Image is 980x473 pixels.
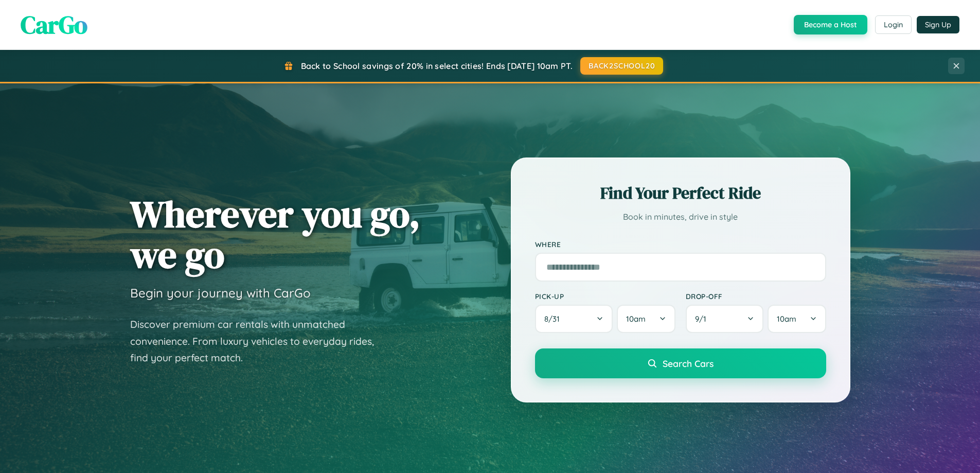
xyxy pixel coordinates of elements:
span: CarGo [21,8,87,42]
button: 10am [768,305,826,333]
button: Sign Up [917,16,959,33]
span: 8 / 31 [544,314,565,324]
p: Discover premium car rentals with unmatched convenience. From luxury vehicles to everyday rides, ... [130,316,387,366]
span: Search Cars [663,358,714,369]
h1: Wherever you go, we go [130,194,420,275]
label: Pick-up [535,292,675,301]
button: BACK2SCHOOL20 [580,57,663,75]
button: 9/1 [686,305,764,333]
h3: Begin your journey with CarGo [130,285,311,301]
button: Become a Host [794,15,867,34]
span: 10am [777,314,796,324]
button: Login [875,15,912,34]
button: Search Cars [535,348,826,378]
h2: Find Your Perfect Ride [535,182,826,204]
label: Where [535,240,826,249]
label: Drop-off [686,292,826,301]
button: 10am [617,305,675,333]
span: Back to School savings of 20% in select cities! Ends [DATE] 10am PT. [301,61,573,71]
span: 9 / 1 [695,314,711,324]
p: Book in minutes, drive in style [535,209,826,224]
span: 10am [626,314,646,324]
button: 8/31 [535,305,613,333]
